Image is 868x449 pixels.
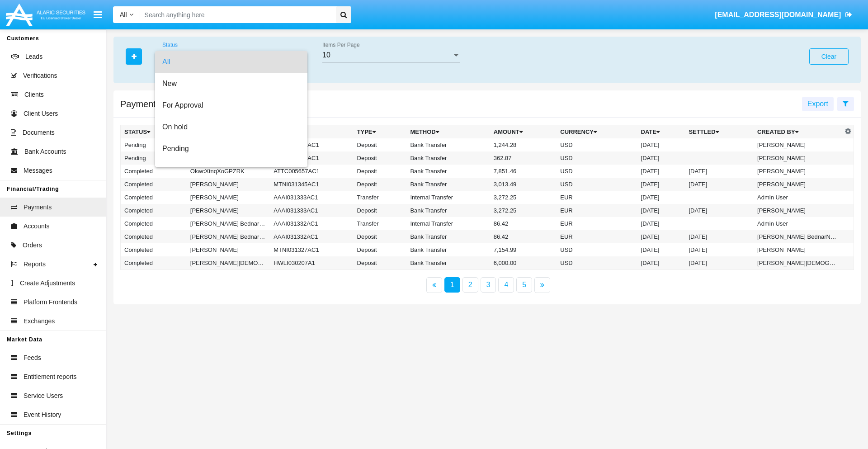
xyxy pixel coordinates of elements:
span: New [162,73,300,95]
span: All [162,51,300,73]
span: On hold [162,116,300,138]
span: Pending [162,138,300,160]
span: For Approval [162,95,300,116]
span: Rejected [162,160,300,181]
